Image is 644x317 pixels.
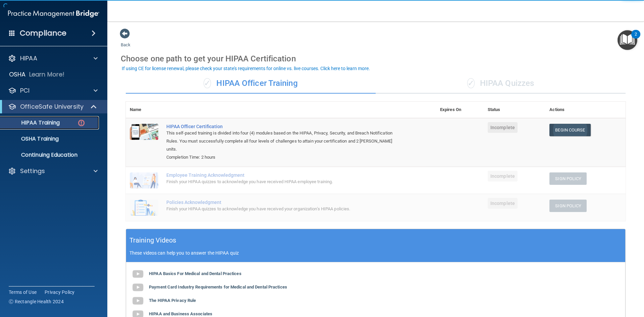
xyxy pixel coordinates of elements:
a: PCI [8,87,98,95]
div: Choose one path to get your HIPAA Certification [121,49,631,68]
a: Back [121,34,130,47]
p: These videos can help you to answer the HIPAA quiz [129,250,622,256]
p: Continuing Education [4,152,96,158]
th: Expires On [436,102,484,118]
div: HIPAA Quizzes [376,73,626,94]
p: Learn More! [29,70,65,78]
a: Begin Course [549,124,590,136]
img: gray_youtube_icon.38fcd6cc.png [131,267,145,281]
a: HIPAA [8,54,98,62]
div: 2 [635,34,637,43]
h5: Training Videos [129,234,176,246]
button: Sign Policy [549,200,587,212]
span: Incomplete [488,198,518,209]
th: Status [484,102,545,118]
span: Ⓒ Rectangle Health 2024 [9,298,64,305]
p: PCI [20,87,30,95]
img: danger-circle.6113f641.png [77,119,86,127]
a: HIPAA Officer Certification [166,124,402,129]
b: HIPAA Basics For Medical and Dental Practices [149,271,241,276]
button: Sign Policy [549,172,587,185]
button: If using CE for license renewal, please check your state's requirements for online vs. live cours... [121,65,371,72]
span: Incomplete [488,171,518,181]
b: The HIPAA Privacy Rule [149,298,196,303]
p: HIPAA Training [4,119,60,126]
div: HIPAA Officer Training [126,73,376,94]
b: Payment Card Industry Requirements for Medical and Dental Practices [149,284,287,289]
div: Employee Training Acknowledgment [166,172,402,178]
span: Incomplete [488,122,518,133]
iframe: Drift Widget Chat Controller [528,269,636,296]
span: ✓ [467,78,475,88]
a: Settings [8,167,98,175]
p: OfficeSafe University [20,103,84,111]
th: Actions [545,102,626,118]
a: Privacy Policy [45,289,75,296]
img: gray_youtube_icon.38fcd6cc.png [131,294,145,308]
p: OSHA Training [4,136,59,142]
span: ✓ [204,78,211,88]
button: Open Resource Center, 2 new notifications [618,30,637,50]
div: If using CE for license renewal, please check your state's requirements for online vs. live cours... [122,66,370,71]
img: PMB logo [8,7,99,20]
h4: Compliance [20,29,66,38]
b: HIPAA and Business Associates [149,311,212,316]
th: Name [126,102,162,118]
p: HIPAA [20,54,37,62]
img: gray_youtube_icon.38fcd6cc.png [131,281,145,294]
div: Finish your HIPAA quizzes to acknowledge you have received your organization’s HIPAA policies. [166,205,402,213]
div: Policies Acknowledgment [166,200,402,205]
div: Completion Time: 2 hours [166,153,402,161]
a: Terms of Use [9,289,37,296]
div: Finish your HIPAA quizzes to acknowledge you have received HIPAA employee training. [166,178,402,186]
p: Settings [20,167,45,175]
div: This self-paced training is divided into four (4) modules based on the HIPAA, Privacy, Security, ... [166,129,402,153]
p: OSHA [9,70,26,78]
a: OfficeSafe University [8,103,97,111]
